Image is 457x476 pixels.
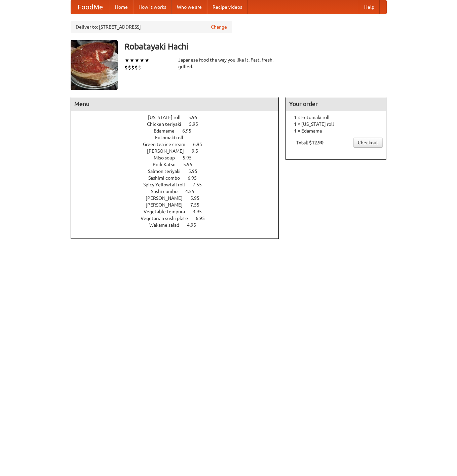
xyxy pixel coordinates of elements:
[193,142,209,147] span: 6.95
[289,114,383,121] li: 1 × Futomaki roll
[143,142,215,147] a: Green tea ice cream 6.95
[135,64,138,71] li: $
[143,182,192,187] span: Spicy Yellowtail roll
[140,57,145,64] li: ★
[71,97,279,111] h4: Menu
[71,40,118,90] img: angular.jpg
[138,64,141,71] li: $
[359,0,380,14] a: Help
[124,57,129,64] li: ★
[188,115,204,120] span: 5.95
[148,169,210,174] a: Salmon teriyaki 5.95
[133,0,172,14] a: How it works
[192,148,205,154] span: 9.5
[289,121,383,127] li: 1 × [US_STATE] roll
[155,135,202,140] a: Futomaki roll
[148,115,210,120] a: [US_STATE] roll 5.95
[71,0,110,14] a: FoodMe
[145,57,150,64] li: ★
[196,216,212,221] span: 6.95
[148,175,187,181] span: Sashimi combo
[149,222,208,228] a: Wakame salad 4.95
[207,0,247,14] a: Recipe videos
[289,127,383,134] li: 1 × Edamame
[286,97,386,111] h4: Your order
[153,162,205,167] a: Pork Katsu 5.95
[147,121,211,127] a: Chicken teriyaki 5.95
[182,128,198,134] span: 6.95
[189,121,205,127] span: 5.95
[148,169,187,174] span: Salmon teriyaki
[193,209,208,214] span: 3.95
[141,216,217,221] a: Vegetarian sushi plate 6.95
[128,64,131,71] li: $
[148,175,209,181] a: Sashimi combo 6.95
[211,24,227,30] a: Change
[190,202,206,208] span: 7.55
[148,115,187,120] span: [US_STATE] roll
[141,216,195,221] span: Vegetarian sushi plate
[188,175,203,181] span: 6.95
[147,148,211,154] a: [PERSON_NAME] 9.5
[143,142,192,147] span: Green tea ice cream
[146,202,212,208] a: [PERSON_NAME] 7.55
[71,21,232,33] div: Deliver to: [STREET_ADDRESS]
[154,155,182,160] span: Miso soup
[190,195,206,201] span: 5.95
[172,0,207,14] a: Who we are
[124,64,128,71] li: $
[151,189,184,194] span: Sushi combo
[146,195,189,201] span: [PERSON_NAME]
[178,57,279,70] div: Japanese food the way you like it. Fast, fresh, grilled.
[143,182,214,187] a: Spicy Yellowtail roll 7.55
[183,162,199,167] span: 5.95
[146,202,189,208] span: [PERSON_NAME]
[185,189,201,194] span: 4.55
[154,128,204,134] a: Edamame 6.95
[131,64,135,71] li: $
[155,135,190,140] span: Futomaki roll
[154,155,204,160] a: Miso soup 5.95
[193,182,208,187] span: 7.55
[153,162,182,167] span: Pork Katsu
[151,189,207,194] a: Sushi combo 4.55
[144,209,214,214] a: Vegetable tempura 3.95
[135,57,140,64] li: ★
[154,128,181,134] span: Edamame
[144,209,192,214] span: Vegetable tempura
[187,222,203,228] span: 4.95
[110,0,133,14] a: Home
[124,40,387,53] h3: Robatayaki Hachi
[149,222,186,228] span: Wakame salad
[353,138,383,148] a: Checkout
[183,155,198,160] span: 5.95
[296,140,323,145] b: Total: $12.90
[147,121,188,127] span: Chicken teriyaki
[146,195,212,201] a: [PERSON_NAME] 5.95
[188,169,204,174] span: 5.95
[129,57,135,64] li: ★
[147,148,191,154] span: [PERSON_NAME]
